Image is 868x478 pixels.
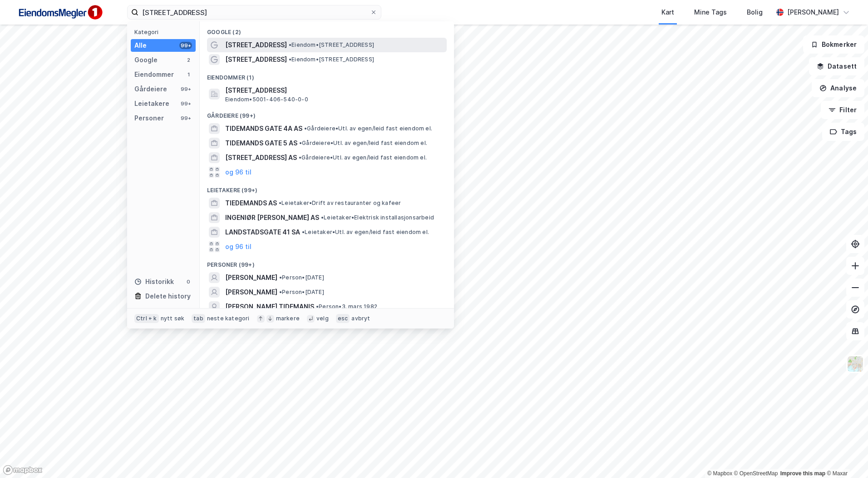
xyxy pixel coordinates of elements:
span: [PERSON_NAME] [225,272,277,283]
div: Delete history [145,291,191,302]
div: avbryt [351,315,370,322]
div: nytt søk [161,315,185,322]
span: LANDSTADSGATE 41 SA [225,227,300,238]
a: Mapbox [707,470,732,477]
div: Google [134,55,158,65]
span: Gårdeiere • Utl. av egen/leid fast eiendom el. [299,154,427,161]
div: Leietakere (99+) [200,179,454,196]
span: [STREET_ADDRESS] [225,85,443,96]
div: Kontrollprogram for chat [823,434,868,478]
span: Leietaker • Drift av restauranter og kafeer [279,199,401,207]
span: Eiendom • 5001-406-540-0-0 [225,96,308,103]
span: [PERSON_NAME] TIDEMANIS [225,301,314,312]
button: Tags [822,123,864,141]
span: • [304,125,307,132]
div: Historikk [134,276,174,287]
div: Kart [661,7,674,18]
span: INGENIØR [PERSON_NAME] AS [225,212,319,223]
span: • [321,214,324,221]
div: 0 [185,278,192,285]
div: Leietakere [134,98,169,109]
span: • [289,41,291,48]
img: Z [847,355,864,373]
button: Filter [821,101,864,119]
div: Gårdeiere (99+) [200,105,454,121]
span: Eiendom • [STREET_ADDRESS] [289,56,374,63]
a: OpenStreetMap [734,470,778,477]
span: Gårdeiere • Utl. av egen/leid fast eiendom el. [304,125,432,132]
span: • [299,154,301,161]
span: [STREET_ADDRESS] AS [225,152,297,163]
span: • [316,303,319,310]
a: Improve this map [780,470,825,477]
div: 2 [185,56,192,64]
span: • [302,229,305,235]
span: [STREET_ADDRESS] [225,54,287,65]
div: Ctrl + k [134,314,159,323]
div: markere [276,315,300,322]
button: og 96 til [225,241,252,252]
div: esc [336,314,350,323]
button: Analyse [812,79,864,97]
div: 99+ [179,100,192,107]
button: Bokmerker [803,35,864,54]
iframe: Chat Widget [823,434,868,478]
div: neste kategori [207,315,250,322]
span: Eiendom • [STREET_ADDRESS] [289,41,374,49]
span: Leietaker • Utl. av egen/leid fast eiendom el. [302,229,429,236]
span: [PERSON_NAME] [225,287,277,298]
span: • [279,289,282,295]
div: [PERSON_NAME] [787,7,839,18]
div: Eiendommer (1) [200,67,454,83]
a: Mapbox homepage [3,465,43,475]
span: TIEDEMANDS AS [225,198,277,209]
button: Datasett [809,57,864,75]
span: Person • 3. mars 1982 [316,303,377,310]
span: Person • [DATE] [279,274,324,281]
span: Gårdeiere • Utl. av egen/leid fast eiendom el. [299,139,427,147]
span: • [279,274,282,281]
span: • [299,139,302,146]
div: 99+ [179,115,192,122]
span: [STREET_ADDRESS] [225,40,287,50]
div: Bolig [747,7,763,18]
span: Leietaker • Elektrisk installasjonsarbeid [321,214,434,221]
input: Søk på adresse, matrikkel, gårdeiere, leietakere eller personer [138,5,370,19]
div: Alle [134,40,147,51]
div: velg [316,315,329,322]
div: Mine Tags [694,7,727,18]
div: Personer [134,113,164,124]
button: og 96 til [225,167,252,178]
span: TIDEMANDS GATE 4A AS [225,123,302,134]
div: 1 [185,71,192,78]
span: • [289,56,291,63]
div: tab [192,314,205,323]
div: Personer (99+) [200,254,454,270]
span: TIDEMANDS GATE 5 AS [225,138,297,149]
div: Gårdeiere [134,84,167,95]
div: 99+ [179,85,192,93]
img: F4PB6Px+NJ5v8B7XTbfpPpyloAAAAASUVORK5CYII= [15,2,105,23]
div: 99+ [179,42,192,49]
span: Person • [DATE] [279,289,324,296]
div: Eiendommer [134,69,174,80]
div: Google (2) [200,21,454,38]
span: • [279,199,281,206]
div: Kategori [134,29,196,35]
